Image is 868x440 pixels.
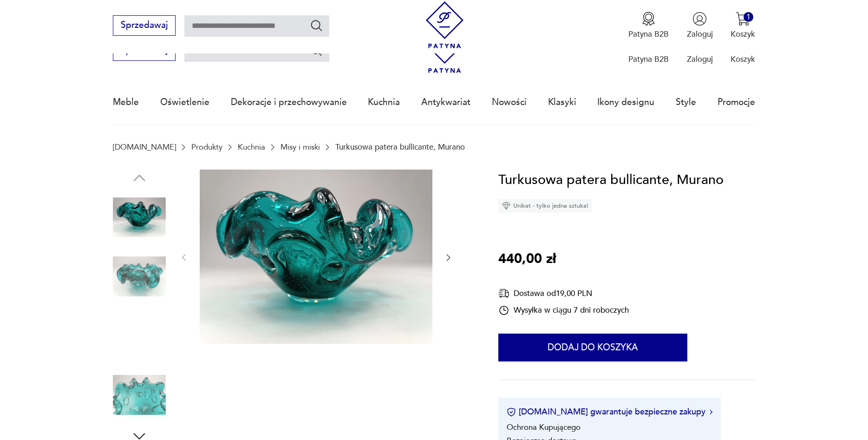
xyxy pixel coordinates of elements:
[492,81,527,124] a: Nowości
[548,81,576,124] a: Klasyki
[687,12,713,39] button: Zaloguj
[310,44,323,57] button: Szukaj
[498,199,592,213] div: Unikat - tylko jedna sztuka!
[113,22,176,30] a: Sprzedawaj
[507,407,516,417] img: Ikona certyfikatu
[718,81,755,124] a: Promocje
[731,12,755,39] button: 1Koszyk
[498,170,724,191] h1: Turkusowa patera bullicante, Murano
[368,81,400,124] a: Kuchnia
[731,54,755,65] p: Koszyk
[191,143,222,151] a: Produkty
[160,81,209,124] a: Oświetlenie
[498,288,509,299] img: Ikona dostawy
[231,81,347,124] a: Dekoracje i przechowywanie
[507,406,712,418] button: [DOMAIN_NAME] gwarantuje bezpieczne zakupy
[498,305,629,316] div: Wysyłka w ciągu 7 dni roboczych
[113,309,166,362] img: Zdjęcie produktu Turkusowa patera bullicante, Murano
[238,143,265,151] a: Kuchnia
[113,191,166,244] img: Zdjęcie produktu Turkusowa patera bullicante, Murano
[281,143,320,151] a: Misy i miski
[113,368,166,421] img: Zdjęcie produktu Turkusowa patera bullicante, Murano
[744,12,753,22] div: 1
[113,250,166,303] img: Zdjęcie produktu Turkusowa patera bullicante, Murano
[710,410,712,414] img: Ikona strzałki w prawo
[628,29,669,39] p: Patyna B2B
[736,12,750,26] img: Ikona koszyka
[498,249,556,270] p: 440,00 zł
[200,170,432,344] img: Zdjęcie produktu Turkusowa patera bullicante, Murano
[692,12,707,26] img: Ikonka użytkownika
[628,12,669,39] button: Patyna B2B
[113,81,139,124] a: Meble
[498,334,687,361] button: Dodaj do koszyka
[641,12,656,26] img: Ikona medalu
[113,15,176,36] button: Sprzedawaj
[676,81,696,124] a: Style
[597,81,654,124] a: Ikony designu
[687,54,713,65] p: Zaloguj
[628,12,669,39] a: Ikona medaluPatyna B2B
[335,143,465,151] p: Turkusowa patera bullicante, Murano
[502,202,510,210] img: Ikona diamentu
[628,54,669,65] p: Patyna B2B
[498,288,629,299] div: Dostawa od 19,00 PLN
[113,143,176,151] a: [DOMAIN_NAME]
[421,1,468,48] img: Patyna - sklep z meblami i dekoracjami vintage
[687,29,713,39] p: Zaloguj
[113,47,176,55] a: Sprzedawaj
[421,81,470,124] a: Antykwariat
[507,422,581,433] li: Ochrona Kupującego
[310,19,323,32] button: Szukaj
[731,29,755,39] p: Koszyk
